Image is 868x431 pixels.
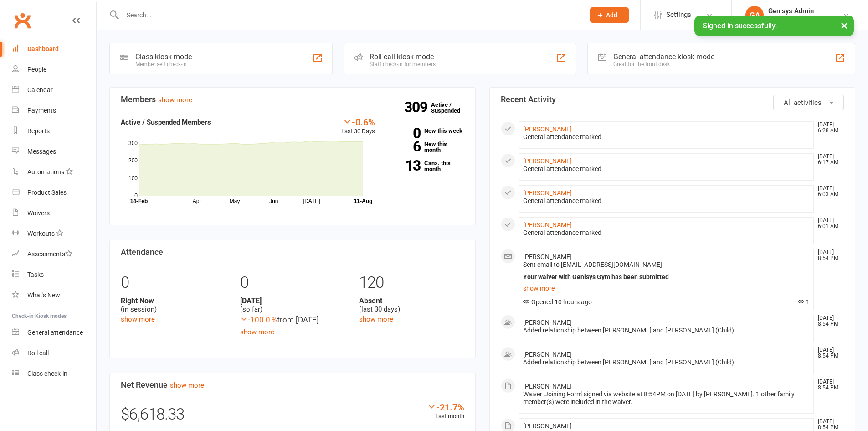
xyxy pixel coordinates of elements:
time: [DATE] 6:03 AM [813,186,843,197]
span: 1 [798,298,810,306]
strong: 6 [389,140,421,153]
a: show more [240,328,274,336]
div: Added relationship between [PERSON_NAME] and [PERSON_NAME] (Child) [523,327,810,334]
a: show more [170,381,204,389]
div: Calendar [27,86,53,93]
div: (last 30 days) [359,296,464,314]
a: [PERSON_NAME] [523,157,572,165]
div: Automations [27,168,64,176]
div: General attendance [27,329,83,336]
div: General attendance marked [523,229,810,237]
strong: [DATE] [240,296,345,305]
div: Assessments [27,250,72,258]
time: [DATE] 6:17 AM [813,154,843,166]
button: × [836,16,853,35]
div: General attendance marked [523,197,810,205]
div: Workouts [27,230,55,237]
strong: 309 [404,100,431,114]
div: Waivers [27,209,50,217]
div: General attendance kiosk mode [613,52,714,61]
a: Dashboard [12,39,96,59]
a: [PERSON_NAME] [523,189,572,197]
span: Add [606,11,617,19]
time: [DATE] 6:01 AM [813,218,843,229]
div: -21.7% [427,402,464,412]
a: show more [359,315,393,323]
a: Roll call [12,343,96,363]
div: Staff check-in for members [370,61,436,68]
span: Opened 10 hours ago [523,298,592,306]
div: (in session) [121,296,226,314]
a: 0New this week [389,128,464,134]
div: Class kiosk mode [135,52,192,61]
strong: Right Now [121,296,226,305]
div: from [DATE] [240,314,345,326]
a: show more [158,96,192,104]
button: Add [590,7,629,23]
a: [PERSON_NAME] [523,221,572,228]
div: Member self check-in [135,61,192,68]
time: [DATE] 8:54 PM [813,419,843,431]
time: [DATE] 8:54 PM [813,347,843,359]
a: 13Canx. this month [389,160,464,172]
a: show more [121,315,155,323]
a: General attendance kiosk mode [12,322,96,343]
time: [DATE] 8:54 PM [813,315,843,327]
strong: Active / Suspended Members [121,118,211,126]
div: Last 30 Days [341,117,375,136]
div: Added relationship between [PERSON_NAME] and [PERSON_NAME] (Child) [523,358,810,366]
div: People [27,66,46,73]
div: Waiver 'Joining Form' signed via website at 8:54PM on [DATE] by [PERSON_NAME]. 1 other family mem... [523,390,810,406]
div: Last month [427,402,464,421]
div: Messages [27,148,56,155]
div: Reports [27,127,50,135]
a: 6New this month [389,141,464,153]
button: All activities [773,95,844,110]
div: Roll call kiosk mode [370,52,436,61]
div: Great for the front desk [613,61,714,68]
div: Dashboard [27,45,59,52]
span: [PERSON_NAME] [523,351,572,358]
a: Messages [12,141,96,162]
a: What's New [12,285,96,306]
a: Payments [12,100,96,121]
a: 309Active / Suspended [431,95,471,120]
span: [PERSON_NAME] [523,319,572,326]
a: Class kiosk mode [12,363,96,384]
strong: Absent [359,296,464,305]
span: Signed in successfully. [703,21,777,30]
span: Sent email to [EMAIL_ADDRESS][DOMAIN_NAME] [523,261,662,268]
div: Class check-in [27,370,67,377]
a: Calendar [12,80,96,100]
div: Roll call [27,349,49,357]
div: What's New [27,291,60,299]
div: General attendance marked [523,133,810,141]
h3: Recent Activity [501,95,844,104]
strong: 0 [389,126,421,140]
time: [DATE] 8:54 PM [813,249,843,261]
div: Your waiver with Genisys Gym has been submitted [523,273,810,281]
div: General attendance marked [523,165,810,173]
input: Search... [120,9,578,21]
a: Workouts [12,223,96,244]
div: Payments [27,107,56,114]
a: Assessments [12,244,96,265]
div: Genisys Admin [768,7,814,15]
span: [PERSON_NAME] [523,253,572,260]
span: Settings [666,5,691,25]
a: Automations [12,162,96,182]
div: 0 [121,269,226,296]
div: Genisys Gym [768,15,814,23]
time: [DATE] 8:54 PM [813,379,843,391]
a: Waivers [12,203,96,223]
a: Product Sales [12,182,96,203]
span: -100.0 % [240,315,277,324]
a: People [12,59,96,80]
span: [PERSON_NAME] [523,422,572,430]
a: [PERSON_NAME] [523,125,572,133]
div: Tasks [27,271,44,278]
a: Clubworx [11,9,34,32]
a: Tasks [12,265,96,285]
h3: Net Revenue [121,380,464,389]
div: Product Sales [27,189,67,196]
